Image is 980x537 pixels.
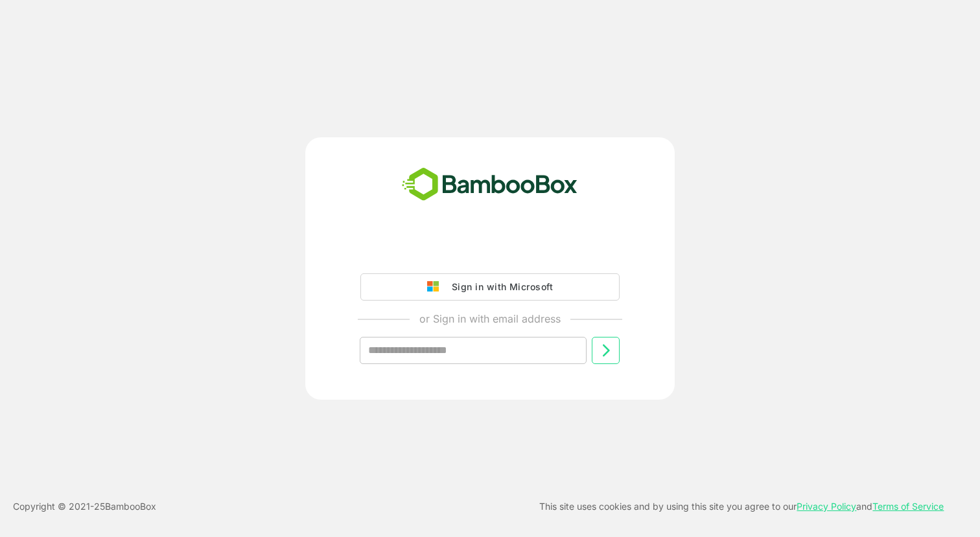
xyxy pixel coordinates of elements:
[13,499,156,514] p: Copyright © 2021- 25 BambooBox
[395,163,585,206] img: bamboobox
[797,501,856,512] a: Privacy Policy
[427,281,445,293] img: google
[445,279,553,295] div: Sign in with Microsoft
[539,499,944,514] p: This site uses cookies and by using this site you agree to our and
[419,311,561,326] p: or Sign in with email address
[360,273,620,301] button: Sign in with Microsoft
[872,501,944,512] a: Terms of Service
